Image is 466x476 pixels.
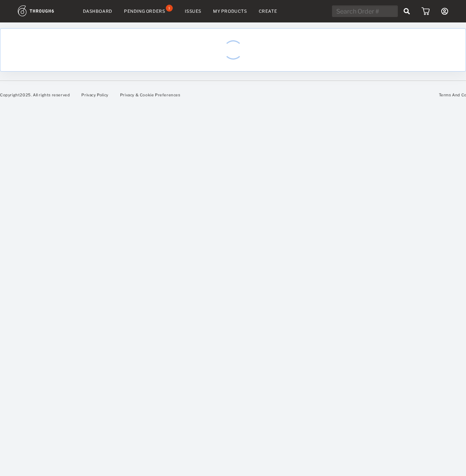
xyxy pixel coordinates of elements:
a: Dashboard [83,9,112,14]
a: Privacy Policy [81,92,108,97]
a: Issues [185,9,201,14]
img: logo.1c10ca64.svg [18,5,71,16]
a: My Products [213,9,247,14]
img: icon_cart.dab5cea1.svg [421,7,430,15]
a: Create [259,9,277,14]
div: Pending Orders [124,9,165,14]
a: Privacy & Cookie Preferences [120,92,181,97]
div: 1 [166,5,173,12]
a: Pending Orders1 [124,8,173,15]
input: Search Order # [332,5,398,17]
